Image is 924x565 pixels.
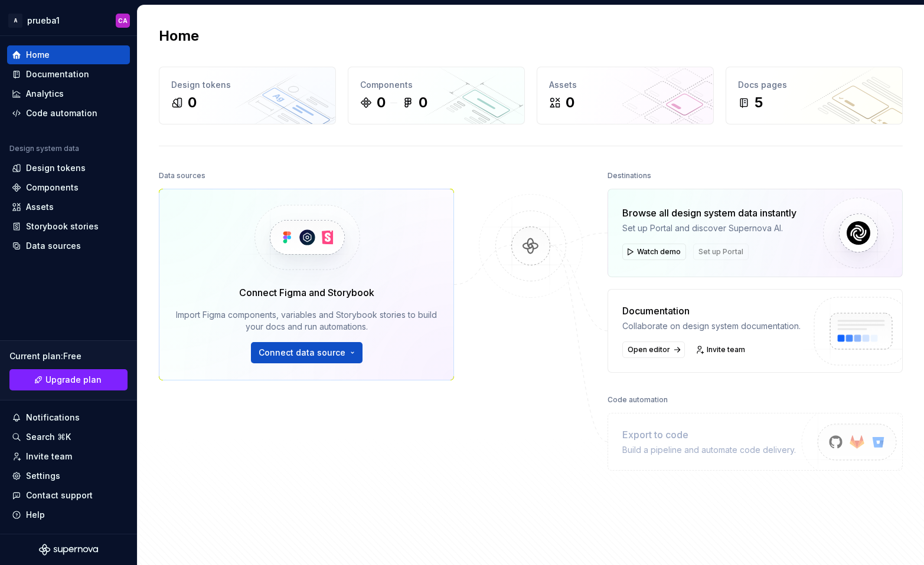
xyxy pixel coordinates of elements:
[7,159,130,178] a: Design tokens
[622,222,796,234] div: Set up Portal and discover Supernova AI.
[7,486,130,505] button: Contact support
[26,490,93,501] div: Contact support
[26,107,97,119] div: Code automation
[7,217,130,236] a: Storybook stories
[608,167,651,184] div: Destinations
[7,236,130,255] a: Data sources
[171,79,324,91] div: Design tokens
[608,392,668,408] div: Code automation
[9,369,128,390] button: Upgrade plan
[251,342,363,363] button: Connect data source
[26,431,71,443] div: Search ⌘K
[628,345,670,354] span: Open editor
[27,15,60,27] div: prueba1
[26,221,99,232] div: Storybook stories
[159,27,199,45] h2: Home
[26,240,81,252] div: Data sources
[622,304,801,318] div: Documentation
[26,162,86,174] div: Design tokens
[9,350,128,362] div: Current plan : Free
[45,374,102,386] span: Upgrade plan
[7,198,130,216] a: Assets
[622,206,796,220] div: Browse all design system data instantly
[159,67,336,124] a: Design tokens0
[7,428,130,446] button: Search ⌘K
[26,509,45,521] div: Help
[26,412,80,423] div: Notifications
[26,470,60,482] div: Settings
[26,68,89,80] div: Documentation
[622,244,686,260] button: Watch demo
[707,345,745,354] span: Invite team
[26,451,72,462] div: Invite team
[118,16,128,25] div: CA
[755,93,763,112] div: 5
[692,341,750,358] a: Invite team
[7,65,130,84] a: Documentation
[259,347,345,359] span: Connect data source
[622,320,801,332] div: Collaborate on design system documentation.
[566,93,574,112] div: 0
[726,67,903,124] a: Docs pages5
[377,93,386,112] div: 0
[8,14,22,28] div: A
[176,309,437,333] div: Import Figma components, variables and Storybook stories to build your docs and run automations.
[159,167,205,184] div: Data sources
[738,79,890,91] div: Docs pages
[7,467,130,485] a: Settings
[537,67,714,124] a: Assets0
[7,84,130,103] a: Analytics
[9,144,79,153] div: Design system data
[348,67,525,124] a: Components00
[549,79,701,91] div: Assets
[7,104,130,123] a: Code automation
[239,285,374,300] div: Connect Figma and Storybook
[7,178,130,197] a: Components
[26,201,54,213] div: Assets
[360,79,512,91] div: Components
[26,49,50,61] div: Home
[637,247,681,257] span: Watch demo
[2,8,135,33] button: Aprueba1CA
[7,408,130,427] button: Notifications
[622,341,685,358] a: Open editor
[622,428,796,442] div: Export to code
[7,45,130,64] a: Home
[7,447,130,466] a: Invite team
[26,88,64,100] div: Analytics
[26,182,79,193] div: Components
[419,93,427,112] div: 0
[188,93,197,112] div: 0
[7,505,130,524] button: Help
[39,544,98,556] svg: Supernova Logo
[622,444,796,456] div: Build a pipeline and automate code delivery.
